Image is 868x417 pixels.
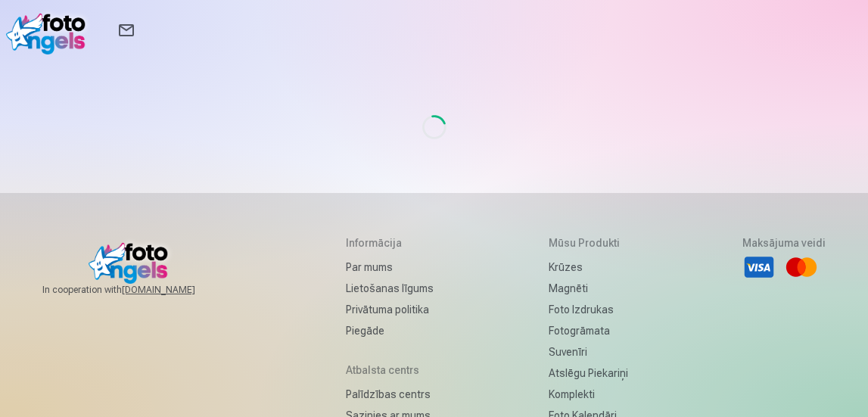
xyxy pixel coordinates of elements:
a: Foto izdrukas [549,299,628,320]
a: Lietošanas līgums [346,278,434,299]
h5: Maksājuma veidi [742,235,826,251]
a: Krūzes [549,257,628,278]
a: [DOMAIN_NAME] [122,284,232,296]
a: Palīdzības centrs [346,384,434,405]
li: Visa [742,251,776,284]
a: Suvenīri [549,341,628,363]
a: Par mums [346,257,434,278]
span: In cooperation with [42,284,232,296]
a: Atslēgu piekariņi [549,363,628,384]
h5: Informācija [346,235,434,251]
a: Privātuma politika [346,299,434,320]
li: Mastercard [785,251,818,284]
a: Piegāde [346,320,434,341]
a: Fotogrāmata [549,320,628,341]
a: Magnēti [549,278,628,299]
img: /v1 [6,6,93,54]
h5: Atbalsta centrs [346,363,434,378]
a: Komplekti [549,384,628,405]
h5: Mūsu produkti [549,235,628,251]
